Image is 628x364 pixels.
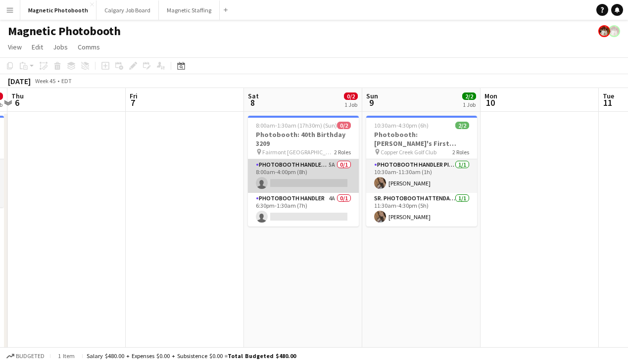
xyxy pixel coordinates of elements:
span: 10 [483,97,497,108]
div: Salary $480.00 + Expenses $0.00 + Subsistence $0.00 = [87,352,296,360]
span: 11 [601,97,614,108]
span: View [8,43,22,51]
app-card-role: Photobooth Handler Pick-Up/Drop-Off1/110:30am-11:30am (1h)[PERSON_NAME] [366,159,477,193]
span: 6 [10,97,24,108]
span: 2 Roles [334,148,351,156]
app-card-role: Photobooth Handler4A0/16:30pm-1:30am (7h) [248,193,359,227]
span: Thu [11,91,24,100]
a: Jobs [49,41,72,53]
div: EDT [61,77,72,85]
span: Sun [366,91,378,100]
span: Fri [130,91,138,100]
span: 0/2 [337,122,351,129]
span: 2/2 [462,92,476,100]
span: Jobs [53,43,68,51]
button: Budgeted [5,351,46,362]
h1: Magnetic Photobooth [8,24,121,39]
span: 8 [246,97,259,108]
span: 2 Roles [452,148,469,156]
span: Edit [32,43,43,51]
span: 8:00am-1:30am (17h30m) (Sun) [256,122,337,129]
span: 7 [128,97,138,108]
span: 1 item [54,352,78,360]
span: Mon [484,91,497,100]
span: 0/2 [344,92,358,100]
span: Tue [603,91,614,100]
span: Budgeted [16,353,45,360]
div: [DATE] [8,76,31,86]
span: 2/2 [455,122,469,129]
div: 1 Job [344,101,357,108]
a: Edit [28,41,47,53]
span: Fairmont [GEOGRAPHIC_DATA] [262,148,334,156]
button: Magnetic Photobooth [20,0,97,20]
app-job-card: 8:00am-1:30am (17h30m) (Sun)0/2Photobooth: 40th Birthday 3209 Fairmont [GEOGRAPHIC_DATA]2 RolesPh... [248,116,359,227]
a: View [4,41,26,53]
span: Sat [248,91,259,100]
a: Comms [74,41,104,53]
button: Magnetic Staffing [159,0,220,20]
app-job-card: 10:30am-4:30pm (6h)2/2Photobooth: [PERSON_NAME]'s First Birthday 3049 Copper Creek Golf Club2 Rol... [366,116,477,227]
app-user-avatar: Kara & Monika [598,25,610,37]
span: Total Budgeted $480.00 [228,352,296,360]
app-user-avatar: Kara & Monika [608,25,620,37]
app-card-role: Photobooth Handler Pick-Up/Drop-Off5A0/18:00am-4:00pm (8h) [248,159,359,193]
span: Copper Creek Golf Club [381,148,436,156]
div: 1 Job [463,101,476,108]
span: Comms [78,43,100,51]
h3: Photobooth: [PERSON_NAME]'s First Birthday 3049 [366,130,477,148]
span: 10:30am-4:30pm (6h) [374,122,429,129]
h3: Photobooth: 40th Birthday 3209 [248,130,359,148]
span: Week 45 [33,77,57,85]
app-card-role: Sr. Photobooth Attendant1/111:30am-4:30pm (5h)[PERSON_NAME] [366,193,477,227]
button: Calgary Job Board [97,0,159,20]
span: 9 [365,97,378,108]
